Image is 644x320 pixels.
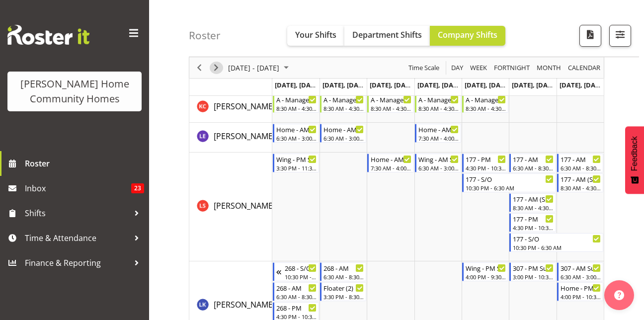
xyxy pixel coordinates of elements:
[509,154,556,172] div: Liezl Sanchez"s event - 177 - AM Begin From Saturday, September 20, 2025 at 6:30:00 AM GMT+12:00 ...
[214,200,275,212] a: [PERSON_NAME]
[323,263,364,273] div: 268 - AM
[466,174,554,184] div: 177 - S/O
[214,200,275,211] span: [PERSON_NAME]
[557,173,603,192] div: Liezl Sanchez"s event - 177 - AM (Sat/Sun) Begin From Sunday, September 21, 2025 at 8:30:00 AM GM...
[275,80,320,89] span: [DATE], [DATE]
[273,262,319,281] div: Lovejot Kaur"s event - 268 - S/O Begin From Sunday, September 14, 2025 at 10:30:00 PM GMT+12:00 E...
[561,263,601,273] div: 307 - AM Support
[370,80,415,89] span: [DATE], [DATE]
[462,154,508,172] div: Liezl Sanchez"s event - 177 - PM Begin From Friday, September 19, 2025 at 4:30:00 PM GMT+12:00 En...
[614,290,624,300] img: help-xxl-2.png
[462,94,508,113] div: Kirsty Crossley"s event - A - Manager Begin From Friday, September 19, 2025 at 8:30:00 AM GMT+12:...
[561,184,601,192] div: 8:30 AM - 4:30 PM
[462,173,556,192] div: Liezl Sanchez"s event - 177 - S/O Begin From Friday, September 19, 2025 at 10:30:00 PM GMT+12:00 ...
[469,62,488,74] span: Week
[466,94,506,104] div: A - Manager
[560,80,605,89] span: [DATE], [DATE]
[430,26,505,46] button: Company Shifts
[273,124,319,143] div: Laura Ellis"s event - Home - AM Support 2 Begin From Monday, September 15, 2025 at 6:30:00 AM GMT...
[352,29,422,40] span: Department Shifts
[417,80,463,89] span: [DATE], [DATE]
[513,204,553,212] div: 8:30 AM - 4:30 PM
[509,213,556,232] div: Liezl Sanchez"s event - 177 - PM Begin From Saturday, September 20, 2025 at 4:30:00 PM GMT+12:00 ...
[189,93,272,123] td: Kirsty Crossley resource
[323,94,364,104] div: A - Manager
[285,273,317,281] div: 10:30 PM - 6:30 AM
[466,164,506,172] div: 4:30 PM - 10:30 PM
[131,183,144,193] span: 23
[513,164,553,172] div: 6:30 AM - 8:30 AM
[214,299,275,310] span: [PERSON_NAME]
[469,62,489,74] button: Timeline Week
[7,25,89,45] img: Rosterit website logo
[493,62,531,74] span: Fortnight
[227,62,280,74] span: [DATE] - [DATE]
[509,193,556,212] div: Liezl Sanchez"s event - 177 - AM (Sat/Sun) Begin From Saturday, September 20, 2025 at 8:30:00 AM ...
[276,283,317,293] div: 268 - AM
[214,131,275,142] span: [PERSON_NAME]
[214,101,275,112] span: [PERSON_NAME]
[466,104,506,112] div: 8:30 AM - 4:30 PM
[561,164,601,172] div: 6:30 AM - 8:30 AM
[509,262,556,281] div: Lovejot Kaur"s event - 307 - PM Support Begin From Saturday, September 20, 2025 at 3:00:00 PM GMT...
[415,154,461,172] div: Liezl Sanchez"s event - Wing - AM Support 1 Begin From Thursday, September 18, 2025 at 6:30:00 AM...
[344,26,430,46] button: Department Shifts
[214,130,275,142] a: [PERSON_NAME]
[214,299,275,311] a: [PERSON_NAME]
[509,233,603,252] div: Liezl Sanchez"s event - 177 - S/O Begin From Saturday, September 20, 2025 at 10:30:00 PM GMT+12:0...
[25,156,144,171] span: Roster
[418,154,459,164] div: Wing - AM Support 1
[227,62,293,74] button: September 15 - 21, 2025
[25,181,131,196] span: Inbox
[276,303,317,313] div: 268 - PM
[418,124,459,134] div: Home - AM Support 3
[371,164,411,172] div: 7:30 AM - 4:00 PM
[273,154,319,172] div: Liezl Sanchez"s event - Wing - PM Support 1 Begin From Monday, September 15, 2025 at 3:30:00 PM G...
[535,62,563,74] button: Timeline Month
[513,243,601,251] div: 10:30 PM - 6:30 AM
[189,30,221,41] h4: Roster
[276,154,317,164] div: Wing - PM Support 1
[492,62,532,74] button: Fortnight
[557,154,603,172] div: Liezl Sanchez"s event - 177 - AM Begin From Sunday, September 21, 2025 at 6:30:00 AM GMT+12:00 En...
[371,104,411,112] div: 8:30 AM - 4:30 PM
[189,153,272,261] td: Liezl Sanchez resource
[25,231,129,245] span: Time & Attendance
[276,164,317,172] div: 3:30 PM - 11:30 PM
[513,154,553,164] div: 177 - AM
[466,154,506,164] div: 177 - PM
[557,262,603,281] div: Lovejot Kaur"s event - 307 - AM Support Begin From Sunday, September 21, 2025 at 6:30:00 AM GMT+1...
[466,184,554,192] div: 10:30 PM - 6:30 AM
[25,255,129,270] span: Finance & Reporting
[415,124,461,143] div: Laura Ellis"s event - Home - AM Support 3 Begin From Thursday, September 18, 2025 at 7:30:00 AM G...
[466,273,506,281] div: 4:00 PM - 9:30 PM
[536,62,562,74] span: Month
[191,57,208,78] div: Previous
[323,104,364,112] div: 8:30 AM - 4:30 PM
[566,62,602,74] button: Month
[367,154,413,172] div: Liezl Sanchez"s event - Home - AM Support 3 Begin From Wednesday, September 17, 2025 at 7:30:00 A...
[567,62,601,74] span: calendar
[625,126,644,194] button: Feedback - Show survey
[287,26,344,46] button: Your Shifts
[214,100,275,112] a: [PERSON_NAME]
[189,123,272,153] td: Laura Ellis resource
[418,164,459,172] div: 6:30 AM - 3:00 PM
[323,293,364,301] div: 3:30 PM - 8:30 PM
[579,25,601,47] button: Download a PDF of the roster according to the set date range.
[323,283,364,293] div: Floater (2)
[371,154,411,164] div: Home - AM Support 3
[561,154,601,164] div: 177 - AM
[273,94,319,113] div: Kirsty Crossley"s event - A - Manager Begin From Monday, September 15, 2025 at 8:30:00 AM GMT+12:...
[513,224,553,232] div: 4:30 PM - 10:30 PM
[407,62,440,74] span: Time Scale
[322,80,368,89] span: [DATE], [DATE]
[323,273,364,281] div: 6:30 AM - 8:30 AM
[323,134,364,142] div: 6:30 AM - 3:00 PM
[17,77,132,106] div: [PERSON_NAME] Home Community Homes
[561,273,601,281] div: 6:30 AM - 3:00 PM
[367,94,413,113] div: Kirsty Crossley"s event - A - Manager Begin From Wednesday, September 17, 2025 at 8:30:00 AM GMT+...
[513,263,553,273] div: 307 - PM Support
[371,94,411,104] div: A - Manager
[512,80,557,89] span: [DATE], [DATE]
